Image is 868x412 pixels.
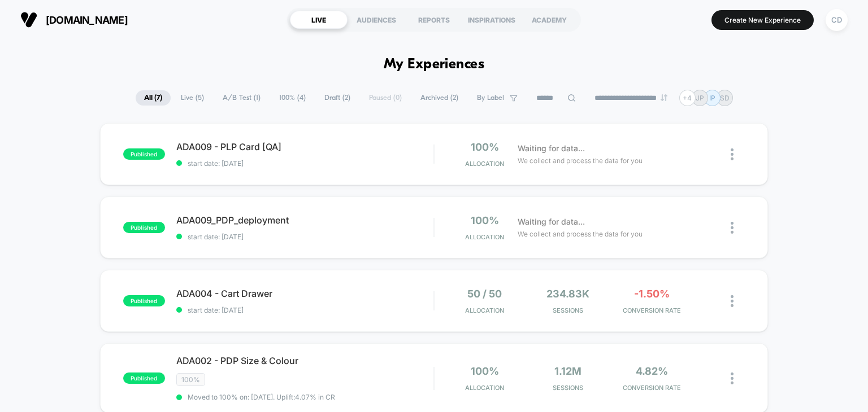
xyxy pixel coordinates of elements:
span: published [123,222,165,233]
img: close [731,295,734,307]
img: close [731,148,734,160]
p: IP [709,94,715,102]
span: Sessions [529,384,607,392]
div: LIVE [290,11,348,29]
span: Draft ( 2 ) [316,90,359,106]
div: CD [826,9,848,31]
span: 1.12M [554,365,581,377]
div: INSPIRATIONS [463,11,520,29]
span: 100% [471,141,499,153]
button: [DOMAIN_NAME] [17,11,131,29]
div: ACADEMY [520,11,578,29]
span: published [123,295,165,306]
span: 4.82% [636,365,668,377]
span: CONVERSION RATE [613,384,691,392]
p: JP [696,94,704,102]
span: start date: [DATE] [176,159,434,168]
span: 100% [176,373,205,386]
span: Allocation [465,306,504,314]
div: AUDIENCES [348,11,405,29]
span: ADA009 - PLP Card [QA] [176,141,434,152]
img: Visually logo [20,11,37,28]
span: [DOMAIN_NAME] [46,14,128,26]
span: Allocation [465,160,504,168]
span: Allocation [465,384,504,392]
div: REPORTS [405,11,463,29]
span: 234.83k [546,288,589,300]
span: 100% ( 4 ) [271,90,314,106]
button: CD [822,8,851,32]
span: Archived ( 2 ) [412,90,467,106]
span: Waiting for data... [518,216,585,228]
img: close [731,222,734,234]
span: By Label [477,94,504,102]
span: We collect and process the data for you [518,229,643,239]
span: start date: [DATE] [176,306,434,314]
span: Allocation [465,233,504,241]
span: A/B Test ( 1 ) [214,90,269,106]
span: published [123,148,165,160]
span: Live ( 5 ) [172,90,212,106]
span: -1.50% [634,288,670,300]
span: ADA009_PDP_deployment [176,214,434,226]
span: All ( 7 ) [136,90,171,106]
span: CONVERSION RATE [613,306,691,314]
span: 100% [471,365,499,377]
h1: My Experiences [384,56,485,73]
span: published [123,372,165,384]
span: 100% [471,214,499,226]
span: start date: [DATE] [176,233,434,241]
img: end [661,94,667,101]
span: Moved to 100% on: [DATE] . Uplift: 4.07% in CR [188,393,335,401]
span: ADA004 - Cart Drawer [176,288,434,299]
span: Waiting for data... [518,142,585,155]
button: Create New Experience [711,10,814,30]
img: close [731,372,734,384]
span: 50 / 50 [467,288,502,300]
span: Sessions [529,306,607,314]
span: We collect and process the data for you [518,155,643,166]
p: SD [720,94,730,102]
div: + 4 [679,90,696,106]
span: ADA002 - PDP Size & Colour [176,355,434,366]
